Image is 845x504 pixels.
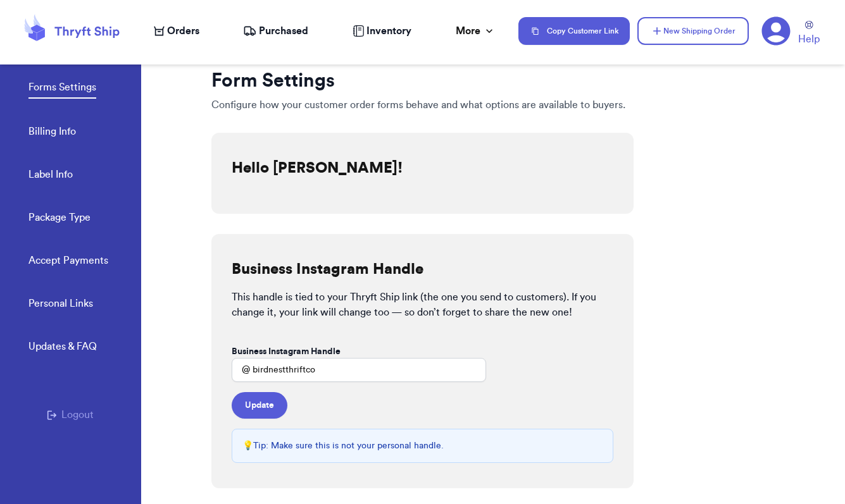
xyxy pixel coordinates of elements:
[232,358,250,382] div: @
[28,296,93,314] a: Personal Links
[154,23,199,39] a: Orders
[259,23,308,39] span: Purchased
[28,80,96,99] a: Forms Settings
[47,407,94,422] button: Logout
[243,23,308,39] a: Purchased
[232,392,287,419] button: Update
[798,32,820,47] span: Help
[798,21,820,47] a: Help
[456,23,496,39] div: More
[232,259,423,280] h2: Business Instagram Handle
[242,439,444,452] p: 💡 Tip: Make sure this is not your personal handle.
[28,339,97,354] div: Updates & FAQ
[28,124,76,142] a: Billing Info
[353,23,411,39] a: Inventory
[211,70,634,92] h1: Form Settings
[232,345,341,358] label: Business Instagram Handle
[518,17,630,45] button: Copy Customer Link
[28,253,108,271] a: Accept Payments
[167,23,199,39] span: Orders
[366,23,411,39] span: Inventory
[232,158,403,178] h2: Hello [PERSON_NAME]!
[28,210,91,228] a: Package Type
[637,17,749,45] button: New Shipping Order
[211,97,634,113] p: Configure how your customer order forms behave and what options are available to buyers.
[28,167,73,185] a: Label Info
[28,339,97,357] a: Updates & FAQ
[232,290,614,320] p: This handle is tied to your Thryft Ship link (the one you send to customers). If you change it, y...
